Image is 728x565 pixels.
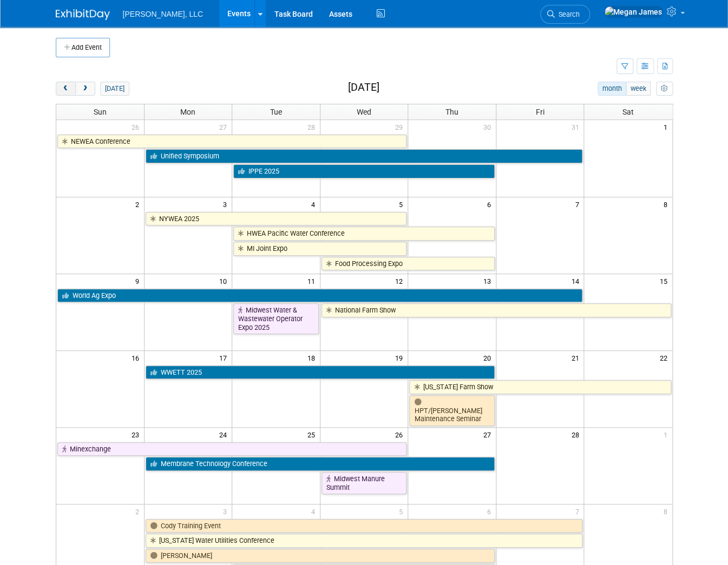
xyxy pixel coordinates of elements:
[306,120,320,134] span: 28
[270,108,282,116] span: Tue
[233,303,319,334] a: Midwest Water & Wastewater Operator Expo 2025
[310,197,320,211] span: 4
[146,519,583,533] a: Cody Training Event
[134,504,144,518] span: 2
[306,351,320,364] span: 18
[56,82,76,96] button: prev
[94,108,107,116] span: Sun
[394,120,408,134] span: 29
[130,351,144,364] span: 16
[233,227,495,241] a: HWEA Pacific Water Conference
[233,242,406,256] a: MI Joint Expo
[123,10,204,18] span: [PERSON_NAME], LLC
[357,108,371,116] span: Wed
[398,197,408,211] span: 5
[56,9,110,20] img: ExhibitDay
[622,108,634,116] span: Sat
[56,38,110,57] button: Add Event
[75,82,95,96] button: next
[540,5,590,24] a: Search
[570,274,583,288] span: 14
[598,82,626,96] button: month
[322,257,495,271] a: Food Processing Expo
[394,274,408,288] span: 12
[394,351,408,364] span: 19
[218,351,232,364] span: 17
[570,120,583,134] span: 31
[659,351,672,364] span: 22
[180,108,195,116] span: Mon
[555,10,580,18] span: Search
[100,82,129,96] button: [DATE]
[574,197,583,211] span: 7
[146,212,407,226] a: NYWEA 2025
[398,504,408,518] span: 5
[146,457,495,471] a: Membrane Technology Conference
[486,197,496,211] span: 6
[394,428,408,441] span: 26
[482,351,496,364] span: 20
[134,274,144,288] span: 9
[661,85,668,92] i: Personalize Calendar
[570,351,583,364] span: 21
[626,82,651,96] button: week
[536,108,545,116] span: Fri
[233,164,495,178] a: IPPE 2025
[130,428,144,441] span: 23
[570,428,583,441] span: 28
[445,108,458,116] span: Thu
[222,504,232,518] span: 3
[482,274,496,288] span: 13
[409,380,671,394] a: [US_STATE] Farm Show
[663,504,672,518] span: 8
[57,442,407,456] a: Minexchange
[347,82,379,94] h2: [DATE]
[57,289,583,303] a: World Ag Expo
[130,120,144,134] span: 26
[134,197,144,211] span: 2
[310,504,320,518] span: 4
[218,428,232,441] span: 24
[222,197,232,211] span: 3
[409,395,495,426] a: HPT/[PERSON_NAME] Maintenance Seminar
[57,135,407,149] a: NEWEA Conference
[574,504,583,518] span: 7
[604,6,663,18] img: Megan James
[322,472,407,494] a: Midwest Manure Summit
[146,534,583,548] a: [US_STATE] Water Utilities Conference
[482,120,496,134] span: 30
[663,120,672,134] span: 1
[218,274,232,288] span: 10
[146,549,495,563] a: [PERSON_NAME]
[306,428,320,441] span: 25
[322,303,671,317] a: National Farm Show
[656,82,672,96] button: myCustomButton
[146,149,583,163] a: Unified Symposium
[659,274,672,288] span: 15
[663,197,672,211] span: 8
[306,274,320,288] span: 11
[218,120,232,134] span: 27
[146,365,495,380] a: WWETT 2025
[486,504,496,518] span: 6
[663,428,672,441] span: 1
[482,428,496,441] span: 27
